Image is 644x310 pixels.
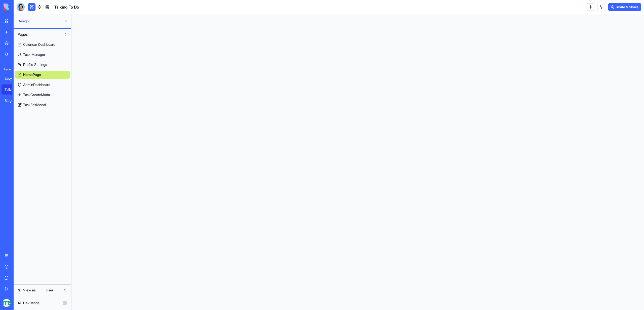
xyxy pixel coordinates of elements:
[23,82,50,87] span: AdminDashboard
[2,84,22,95] a: Talking To Do
[15,71,70,79] a: HomePage
[23,288,36,293] span: View as
[15,101,70,109] a: TaskEditModal
[5,87,19,92] div: Talking To Do
[5,76,19,81] div: Easy Cook Recipe Manager
[23,300,39,305] span: Dev Mode
[18,19,62,24] span: Design
[2,73,22,83] a: Easy Cook Recipe Manager
[23,72,41,77] span: HomePage
[23,92,51,97] span: TaskCreateModal
[23,42,55,47] span: Calendar Dashboard
[54,4,79,10] span: Talking To Do
[15,30,62,38] button: Pages
[608,3,641,11] button: Invite & Share
[15,61,70,69] a: Profile Settings
[23,102,46,107] span: TaskEditModal
[15,40,70,49] a: Calendar Dashboard
[15,91,70,99] a: TaskCreateModal
[18,32,28,37] span: Pages
[5,98,19,103] div: BlogCraft AI Pro
[2,67,12,71] span: Recent
[23,62,47,67] span: Profile Settings
[3,299,11,307] img: logo_transparent_kimjut.jpg
[15,81,70,89] a: AdminDashboard
[23,52,45,57] span: Task Manager
[15,51,70,59] a: Task Manager
[4,4,35,11] img: logo
[2,96,22,106] a: BlogCraft AI Pro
